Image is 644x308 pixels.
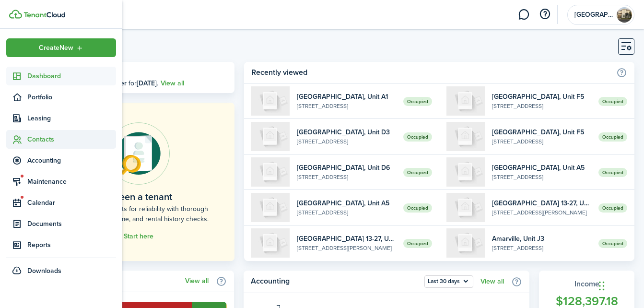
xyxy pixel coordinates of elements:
widget-list-item-title: [GEOGRAPHIC_DATA], Unit D6 [297,163,396,173]
img: TenantCloud [23,12,65,18]
span: Create New [39,45,73,51]
span: Occupied [403,97,432,106]
button: Last 30 days [424,275,473,288]
span: Occupied [598,239,627,248]
widget-list-item-description: [STREET_ADDRESS] [492,173,591,181]
widget-list-item-title: [GEOGRAPHIC_DATA], Unit A5 [492,163,591,173]
widget-list-item-description: [STREET_ADDRESS][PERSON_NAME] [297,244,396,252]
img: D3 [251,122,290,151]
widget-list-item-description: [STREET_ADDRESS] [297,102,396,110]
h3: [DATE], [DATE] [70,67,227,79]
widget-list-item-description: [STREET_ADDRESS] [297,173,396,181]
home-placeholder-title: Screen a tenant [105,190,172,204]
span: Portfolio [27,92,116,102]
span: Occupied [598,132,627,142]
img: Amarville [617,7,632,23]
img: A5 [446,157,485,187]
span: Occupied [598,168,627,177]
widget-list-item-title: [GEOGRAPHIC_DATA], Unit A5 [297,198,396,208]
span: Downloads [27,266,61,276]
widget-list-item-title: [GEOGRAPHIC_DATA], Unit A1 [297,92,396,102]
span: Maintenance [27,177,116,187]
img: Online payments [107,122,170,185]
span: Documents [27,219,116,229]
img: TenantCloud [9,10,22,19]
widget-list-item-description: [STREET_ADDRESS] [297,208,396,217]
span: Occupied [403,203,432,213]
span: Occupied [403,168,432,177]
widget-list-item-description: [STREET_ADDRESS] [492,137,591,146]
widget-list-item-title: [GEOGRAPHIC_DATA] 13-27, Unit 13 [492,198,591,208]
span: Contacts [27,134,116,144]
span: Amarville [574,12,613,18]
home-widget-title: Recently viewed [251,67,611,78]
widget-list-item-description: [STREET_ADDRESS] [492,102,591,110]
img: D6 [251,157,290,187]
span: Accounting [27,155,116,166]
img: A5 [251,193,290,222]
b: [DATE] [137,78,157,88]
widget-list-item-title: [GEOGRAPHIC_DATA], Unit D3 [297,127,396,137]
span: Occupied [598,97,627,106]
widget-stats-title: Income [549,278,625,290]
home-placeholder-description: Check your tenants for reliability with thorough background, income, and rental history checks. [65,204,213,224]
span: Reports [27,240,116,250]
a: Reports [6,236,116,254]
span: Occupied [598,203,627,213]
span: Occupied [403,132,432,142]
a: View all [480,278,504,285]
widget-list-item-description: [STREET_ADDRESS] [297,137,396,146]
span: Occupied [403,239,432,248]
a: Dashboard [6,67,116,85]
img: F5 [446,122,485,151]
img: A1 [251,86,290,116]
span: Leasing [27,113,116,123]
iframe: Chat Widget [596,262,644,308]
img: 13 [446,193,485,222]
widget-list-item-title: [GEOGRAPHIC_DATA], Unit F5 [492,92,591,102]
button: Open resource center [537,6,553,23]
widget-list-item-description: [STREET_ADDRESS][PERSON_NAME] [492,208,591,217]
widget-list-item-title: [GEOGRAPHIC_DATA] 13-27, Unit 16 [297,234,396,244]
a: Start here [124,233,153,240]
img: 16 [251,228,290,258]
button: Customise [618,38,634,55]
img: F5 [446,86,485,116]
a: View all [185,277,209,285]
a: Messaging [515,2,533,27]
button: Open menu [424,275,473,288]
span: Calendar [27,198,116,208]
a: View all [161,78,184,88]
span: Dashboard [27,71,116,81]
widget-list-item-title: Amarville, Unit J3 [492,234,591,244]
button: Open menu [6,38,116,57]
widget-list-item-description: [STREET_ADDRESS] [492,244,591,252]
div: Drag [599,272,605,300]
img: J3 [446,228,485,258]
widget-list-item-title: [GEOGRAPHIC_DATA], Unit F5 [492,127,591,137]
home-widget-title: Accounting [251,275,420,288]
